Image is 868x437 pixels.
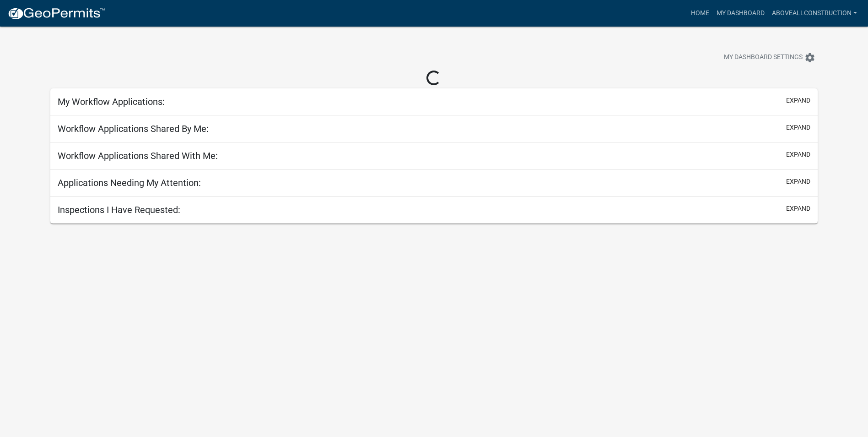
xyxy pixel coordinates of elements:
[786,177,810,186] button: expand
[717,49,823,66] button: My Dashboard Settingssettings
[786,123,810,132] button: expand
[786,150,810,159] button: expand
[58,177,201,188] h5: Applications Needing My Attention:
[58,150,218,161] h5: Workflow Applications Shared With Me:
[58,96,165,107] h5: My Workflow Applications:
[786,204,810,213] button: expand
[804,52,815,63] i: settings
[724,52,803,63] span: My Dashboard Settings
[713,5,768,22] a: My Dashboard
[687,5,713,22] a: Home
[58,123,209,134] h5: Workflow Applications Shared By Me:
[786,96,810,105] button: expand
[768,5,861,22] a: AboveAllConstruction
[58,204,180,215] h5: Inspections I Have Requested:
